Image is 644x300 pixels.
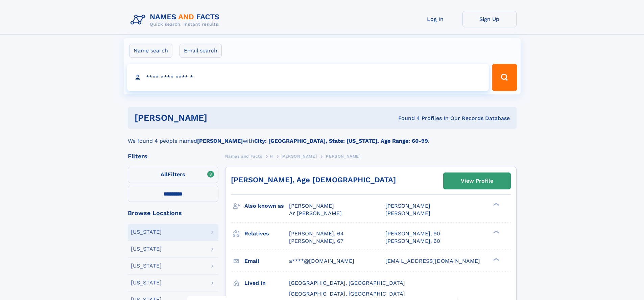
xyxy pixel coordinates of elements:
span: [PERSON_NAME] [325,154,361,159]
div: [US_STATE] [131,229,162,235]
label: Email search [180,44,222,58]
a: H [270,152,273,160]
img: Logo Names and Facts [128,11,225,29]
span: All [161,171,168,178]
a: [PERSON_NAME], 67 [289,237,343,245]
h3: Also known as [244,200,289,212]
div: Found 4 Profiles In Our Records Database [303,115,510,122]
h1: [PERSON_NAME] [135,114,303,122]
div: ❯ [492,202,500,207]
div: ❯ [492,230,500,234]
span: [PERSON_NAME] [281,154,317,159]
a: [PERSON_NAME], 60 [385,237,440,245]
h3: Relatives [244,228,289,239]
span: [GEOGRAPHIC_DATA], [GEOGRAPHIC_DATA] [289,280,405,286]
label: Name search [129,44,172,58]
div: [US_STATE] [131,246,162,252]
div: ❯ [492,257,500,261]
span: [PERSON_NAME] [385,210,430,216]
button: Search Button [492,64,517,91]
h3: Email [244,255,289,267]
a: Names and Facts [225,152,262,160]
a: Sign Up [462,11,517,27]
a: [PERSON_NAME], 64 [289,230,344,237]
span: [PERSON_NAME] [289,203,334,209]
a: [PERSON_NAME] [281,152,317,160]
div: Browse Locations [128,210,218,216]
span: H [270,154,273,159]
a: Log In [408,11,462,27]
span: Ar [PERSON_NAME] [289,210,342,216]
b: City: [GEOGRAPHIC_DATA], State: [US_STATE], Age Range: 60-99 [254,138,428,144]
a: [PERSON_NAME], 90 [385,230,440,237]
div: [US_STATE] [131,280,162,285]
h3: Lived in [244,277,289,289]
span: [EMAIL_ADDRESS][DOMAIN_NAME] [385,258,480,264]
div: Filters [128,153,218,159]
div: We found 4 people named with . [128,129,517,145]
span: [GEOGRAPHIC_DATA], [GEOGRAPHIC_DATA] [289,291,405,297]
div: [US_STATE] [131,263,162,269]
a: View Profile [444,173,510,189]
a: [PERSON_NAME], Age [DEMOGRAPHIC_DATA] [231,176,396,184]
span: [PERSON_NAME] [385,203,430,209]
label: Filters [128,167,218,183]
input: search input [127,64,489,91]
b: [PERSON_NAME] [197,138,243,144]
div: View Profile [461,173,493,189]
